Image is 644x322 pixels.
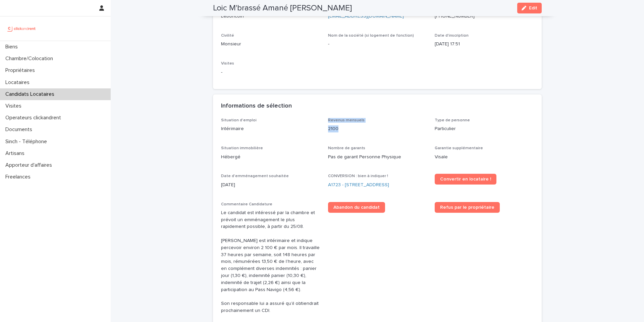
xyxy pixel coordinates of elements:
a: [EMAIL_ADDRESS][DOMAIN_NAME] [328,14,404,18]
p: Visale [435,154,534,161]
p: Candidats Locataires [3,91,60,97]
a: Convertir en locataire ! [435,174,496,185]
span: Edit [529,6,537,10]
p: Intérimaire [221,125,320,132]
ringoverc2c-number-84e06f14122c: [PHONE_NUMBER] [435,14,475,18]
p: Operateurs clickandrent [3,115,66,121]
p: Biens [3,44,23,50]
p: [DATE] [221,182,320,189]
span: Type de personne [435,118,470,122]
p: Chambre/Colocation [3,55,58,62]
p: Particulier [435,125,534,132]
p: Leboncoin [221,13,320,20]
p: [DATE] 17:51 [435,41,534,48]
p: 2100 [328,125,427,132]
span: Situation immobilière [221,146,263,150]
a: Abandon du candidat [328,202,385,213]
span: Date d'emménagement souhaitée [221,174,289,178]
span: Situation d'emploi [221,118,257,122]
span: Date d'inscription [435,34,469,38]
span: Refus par le propriétaire [440,205,494,210]
p: Visites [3,103,27,109]
ringoverc2c-84e06f14122c: Call with Ringover [435,14,475,18]
h2: Loic M'brassé Amané [PERSON_NAME] [213,3,352,13]
span: CONVERSION : bien à indiquer ! [328,174,388,178]
p: Propriétaires [3,67,40,74]
span: Revenus mensuels [328,118,365,122]
a: Refus par le propriétaire [435,202,500,213]
p: Freelances [3,174,36,180]
p: - [221,69,320,76]
a: A1723 - [STREET_ADDRESS] [328,182,389,189]
h2: Informations de sélection [221,103,292,110]
img: UCB0brd3T0yccxBKYDjQ [5,22,38,35]
p: Documents [3,126,38,133]
button: Edit [517,3,542,13]
p: Apporteur d'affaires [3,162,57,168]
span: Visites [221,62,234,66]
p: - [328,41,427,48]
p: Hébergé [221,154,320,161]
span: Abandon du candidat [333,205,380,210]
p: Artisans [3,150,30,157]
span: Nombre de garants [328,146,365,150]
p: Sinch - Téléphone [3,138,52,145]
p: Monsieur [221,41,320,48]
span: Commentaire Candidature [221,202,272,206]
span: Civilité [221,34,234,38]
p: Pas de garant Personne Physique [328,154,427,161]
span: Nom de la société (si logement de fonction) [328,34,414,38]
span: Garantie supplémentaire [435,146,483,150]
p: Locataires [3,79,35,86]
span: Convertir en locataire ! [440,177,491,182]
